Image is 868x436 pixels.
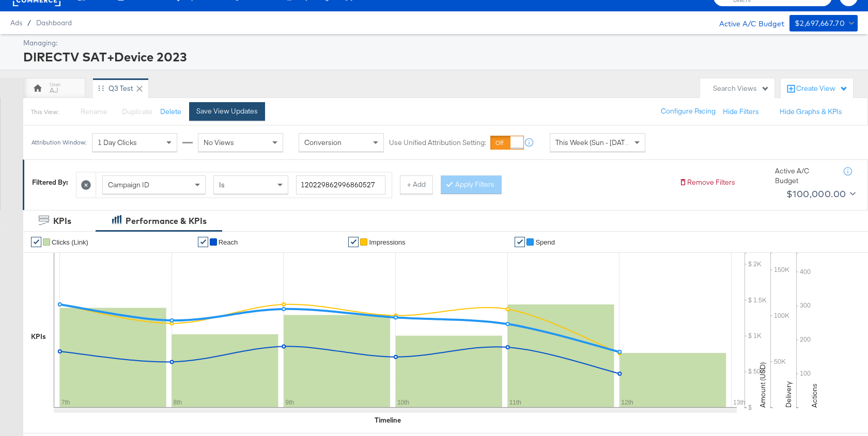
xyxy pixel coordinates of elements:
[81,107,107,116] span: Rename
[654,102,723,121] button: Configure Pacing
[775,166,832,185] div: Active A/C Budget
[196,106,258,116] div: Save View Updates
[98,138,137,147] span: 1 Day Clicks
[782,186,858,202] button: $100,000.00
[109,84,133,93] div: Q3 Test
[758,362,767,408] text: Amount (USD)
[535,238,555,246] span: Spend
[52,238,88,246] span: Clicks (Link)
[555,138,633,147] span: This Week (Sun - [DATE])
[795,17,845,30] div: $2,697,667.70
[679,177,735,187] button: Remove Filters
[98,85,104,91] div: Drag to reorder tab
[219,238,238,246] span: Reach
[304,138,342,147] span: Conversion
[389,138,486,148] label: Use Unified Attribution Setting:
[31,237,41,247] a: ✔
[219,180,225,189] span: Is
[189,102,265,121] button: Save View Updates
[348,237,359,247] a: ✔
[810,383,819,408] text: Actions
[53,215,71,227] div: KPIs
[122,107,152,116] span: Duplicate
[23,38,855,48] div: Managing:
[31,332,46,342] div: KPIs
[723,107,759,117] button: Hide Filters
[50,86,58,95] div: AJ
[160,107,181,117] button: Delete
[515,237,525,247] a: ✔
[204,138,234,147] span: No Views
[23,48,855,66] div: DIRECTV SAT+Device 2023
[708,15,784,30] div: Active A/C Budget
[198,237,208,247] a: ✔
[31,108,58,116] div: This View:
[375,415,401,425] div: Timeline
[784,381,793,408] text: Delivery
[713,84,769,93] div: Search Views
[296,175,385,195] input: Enter a search term
[786,186,846,202] div: $100,000.00
[400,175,433,194] button: + Add
[780,107,842,117] button: Hide Graphs & KPIs
[36,19,72,27] a: Dashboard
[796,84,848,94] div: Create View
[789,15,858,31] button: $2,697,667.70
[108,180,149,189] span: Campaign ID
[22,19,36,27] span: /
[369,238,405,246] span: Impressions
[10,19,22,27] span: Ads
[31,139,87,146] div: Attribution Window:
[32,177,68,187] div: Filtered By:
[126,215,207,227] div: Performance & KPIs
